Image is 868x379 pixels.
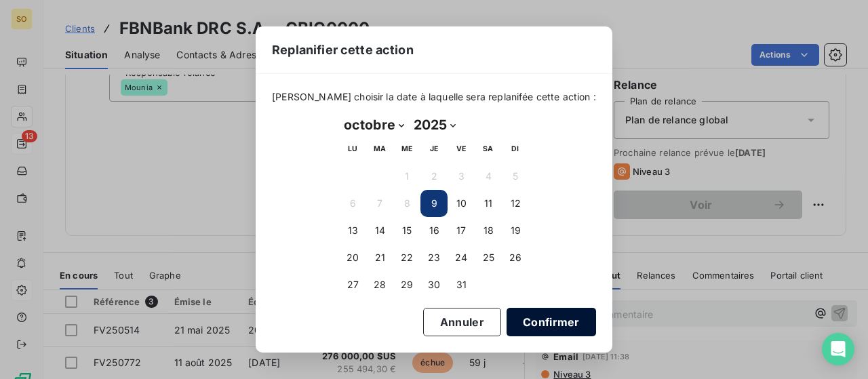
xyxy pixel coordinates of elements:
button: 8 [393,190,420,217]
button: Annuler [423,308,501,336]
button: 27 [339,271,366,298]
button: 6 [339,190,366,217]
button: 17 [448,217,475,244]
button: 25 [475,244,502,271]
button: 14 [366,217,393,244]
button: 3 [448,163,475,190]
button: 12 [502,190,529,217]
button: 1 [393,163,420,190]
button: 19 [502,217,529,244]
button: 18 [475,217,502,244]
button: 4 [475,163,502,190]
th: dimanche [502,136,529,163]
th: vendredi [448,136,475,163]
button: 22 [393,244,420,271]
th: mercredi [393,136,420,163]
th: lundi [339,136,366,163]
button: 2 [420,163,448,190]
span: Replanifier cette action [272,41,414,59]
div: Open Intercom Messenger [822,333,854,365]
span: [PERSON_NAME] choisir la date à laquelle sera replanifée cette action : [272,90,596,104]
button: 15 [393,217,420,244]
button: 20 [339,244,366,271]
button: Confirmer [507,308,596,336]
button: 10 [448,190,475,217]
button: 30 [420,271,448,298]
button: 26 [502,244,529,271]
th: jeudi [420,136,448,163]
button: 29 [393,271,420,298]
button: 7 [366,190,393,217]
button: 13 [339,217,366,244]
button: 21 [366,244,393,271]
button: 16 [420,217,448,244]
button: 28 [366,271,393,298]
button: 9 [420,190,448,217]
button: 23 [420,244,448,271]
th: mardi [366,136,393,163]
th: samedi [475,136,502,163]
button: 5 [502,163,529,190]
button: 31 [448,271,475,298]
button: 24 [448,244,475,271]
button: 11 [475,190,502,217]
